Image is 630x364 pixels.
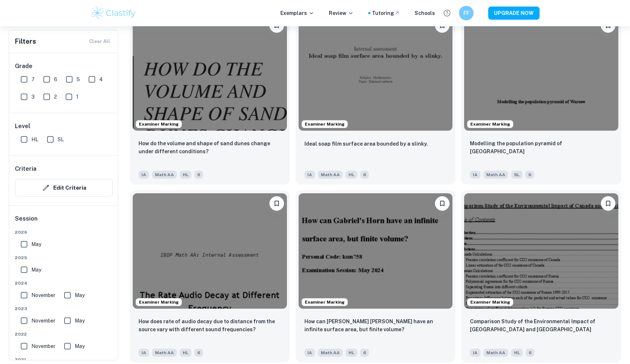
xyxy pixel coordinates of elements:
span: Examiner Marking [136,121,182,127]
span: 2021 [15,356,113,363]
a: Examiner MarkingBookmarkIdeal soap film surface area bounded by a slinky.IAMath AAHL6 [296,12,456,185]
span: November [31,317,55,325]
span: 2025 [15,254,113,261]
p: How does rate of audio decay due to distance from the source vary with different sound frequencies? [139,317,281,333]
img: Math AA IA example thumbnail: How do the volume and shape of sand dune [133,15,287,131]
a: Examiner MarkingBookmarkHow can Gabriel's Horn have an infinite surface area, but finite volume?I... [296,190,456,363]
button: Edit Criteria [15,179,113,197]
span: 6 [54,75,57,83]
span: 2024 [15,280,113,286]
span: 6 [360,171,369,179]
span: HL [346,171,357,179]
p: Exemplars [280,9,314,17]
span: SL [58,135,64,143]
img: Math AA IA example thumbnail: Modelling the population pyramid of Wars [464,15,618,131]
span: 6 [194,349,203,357]
span: IA [304,349,315,357]
span: HL [346,349,357,357]
span: HL [511,349,523,357]
span: HL [31,135,38,143]
span: Examiner Marking [467,121,513,127]
span: 7 [31,75,35,83]
a: Tutoring [372,9,400,17]
p: Review [329,9,354,17]
a: Examiner MarkingBookmarkModelling the population pyramid of WarsawIAMath AASL6 [461,12,621,185]
span: May [75,342,85,350]
span: 2022 [15,331,113,337]
span: May [31,266,41,274]
p: How do the volume and shape of sand dunes change under different conditions? [139,139,281,155]
a: Examiner MarkingBookmarkHow does rate of audio decay due to distance from the source vary with di... [130,190,290,363]
button: Bookmark [435,196,450,211]
span: IA [139,349,149,357]
span: Examiner Marking [302,121,347,127]
img: Math AA IA example thumbnail: Ideal soap film surface area bounded by [299,15,453,131]
span: IA [470,349,481,357]
h6: Session [15,214,113,229]
span: 3 [31,93,35,101]
h6: Filters [15,36,36,47]
button: UPGRADE NOW [488,7,540,20]
h6: FF [462,9,471,17]
button: Bookmark [601,196,615,211]
span: 1 [76,93,78,101]
span: Math AA [318,171,343,179]
img: Math AA IA example thumbnail: Comparison Study of the Environmental Im [464,193,618,309]
span: Examiner Marking [467,299,513,305]
span: SL [511,171,522,179]
p: How can Gabriel's Horn have an infinite surface area, but finite volume? [304,317,447,333]
span: HL [180,349,191,357]
span: May [75,317,85,325]
span: IA [139,171,149,179]
span: May [31,240,41,248]
span: May [75,291,85,299]
span: Examiner Marking [302,299,347,305]
span: 6 [360,349,369,357]
span: Math AA [152,349,177,357]
button: Bookmark [269,196,284,211]
img: Clastify logo [90,6,137,20]
h6: Level [15,122,113,131]
span: 6 [194,171,203,179]
span: 2023 [15,305,113,312]
button: Help and Feedback [441,7,453,19]
span: HL [180,171,191,179]
span: 6 [526,349,534,357]
p: Modelling the population pyramid of Warsaw [470,139,612,155]
span: 4 [99,75,103,83]
span: IA [304,171,315,179]
span: Math AA [152,171,177,179]
span: 6 [525,171,534,179]
h6: Grade [15,62,113,71]
p: Ideal soap film surface area bounded by a slinky. [304,140,428,148]
span: Math AA [483,171,508,179]
span: IA [470,171,481,179]
span: 2026 [15,229,113,236]
img: Math AA IA example thumbnail: How does rate of audio decay due to dist [133,193,287,309]
button: FF [459,6,474,20]
span: Examiner Marking [136,299,182,305]
span: November [31,291,55,299]
a: Schools [415,9,435,17]
h6: Criteria [15,165,36,173]
a: Examiner MarkingBookmarkComparison Study of the Environmental Impact of Canada and RussiaIAMath A... [461,190,621,363]
p: Comparison Study of the Environmental Impact of Canada and Russia [470,317,612,333]
span: November [31,342,55,350]
a: Examiner MarkingBookmarkHow do the volume and shape of sand dunes change under different conditio... [130,12,290,185]
span: Math AA [318,349,343,357]
span: Math AA [483,349,508,357]
span: 2 [54,93,57,101]
span: 5 [77,75,80,83]
img: Math AA IA example thumbnail: How can Gabriel's Horn have an infinite [299,193,453,309]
